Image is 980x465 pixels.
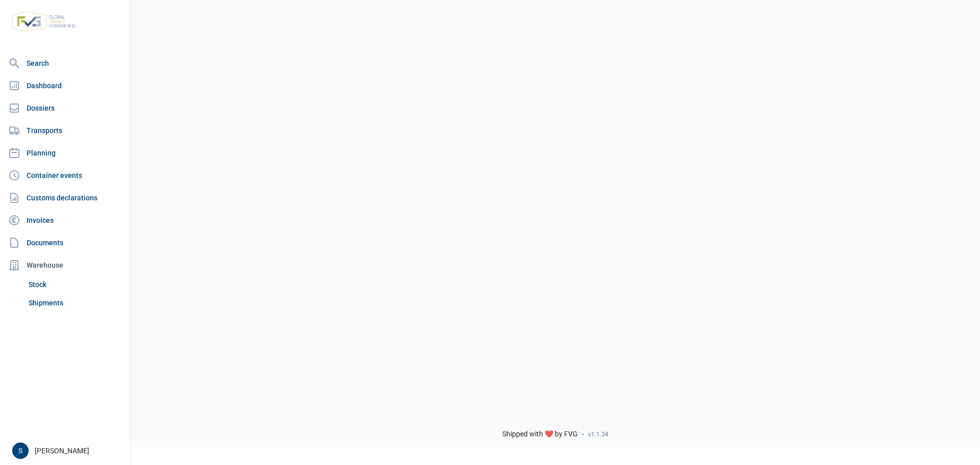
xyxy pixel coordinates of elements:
[4,165,126,186] a: Container events
[582,430,584,439] span: -
[4,53,126,73] a: Search
[4,255,126,275] div: Warehouse
[502,430,578,439] span: Shipped with ❤️ by FVG
[4,98,126,118] a: Dossiers
[588,430,608,438] span: v1.1.34
[4,143,126,163] a: Planning
[8,8,81,36] img: FVG - Global freight forwarding
[4,120,126,141] a: Transports
[4,210,126,230] a: Invoices
[4,75,126,96] a: Dashboard
[24,275,126,294] a: Stock
[4,232,126,253] a: Documents
[12,443,29,459] button: S
[4,188,126,208] a: Customs declarations
[24,294,126,312] a: Shipments
[12,443,124,459] div: [PERSON_NAME]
